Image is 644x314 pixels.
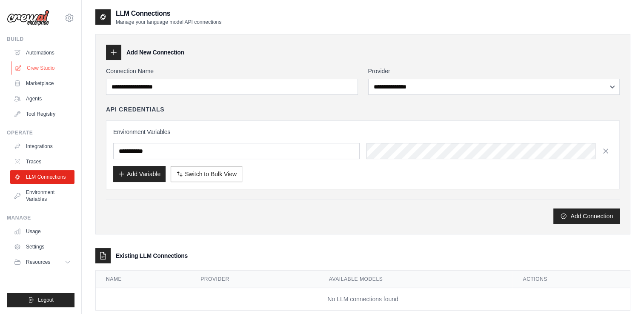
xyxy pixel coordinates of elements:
[113,166,166,182] button: Add Variable
[10,155,74,168] a: Traces
[116,19,221,26] p: Manage your language model API connections
[26,259,50,265] span: Resources
[11,61,75,75] a: Crew Studio
[10,170,74,184] a: LLM Connections
[116,9,221,19] h2: LLM Connections
[106,105,164,114] h4: API Credentials
[10,255,74,269] button: Resources
[10,92,74,106] a: Agents
[512,271,630,288] th: Actions
[553,208,620,224] button: Add Connection
[10,186,74,206] a: Environment Variables
[190,271,319,288] th: Provider
[106,67,358,75] label: Connection Name
[7,36,74,43] div: Build
[113,128,613,136] h3: Environment Variables
[10,240,74,254] a: Settings
[171,166,242,182] button: Switch to Bulk View
[10,225,74,238] a: Usage
[7,293,74,307] button: Logout
[10,46,74,60] a: Automations
[96,288,630,311] td: No LLM connections found
[10,140,74,153] a: Integrations
[116,251,188,260] h3: Existing LLM Connections
[319,271,513,288] th: Available Models
[126,48,184,57] h3: Add New Connection
[368,67,620,75] label: Provider
[10,107,74,121] a: Tool Registry
[96,271,190,288] th: Name
[38,297,54,303] span: Logout
[10,77,74,90] a: Marketplace
[7,129,74,136] div: Operate
[7,10,49,26] img: Logo
[7,214,74,221] div: Manage
[185,170,237,178] span: Switch to Bulk View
